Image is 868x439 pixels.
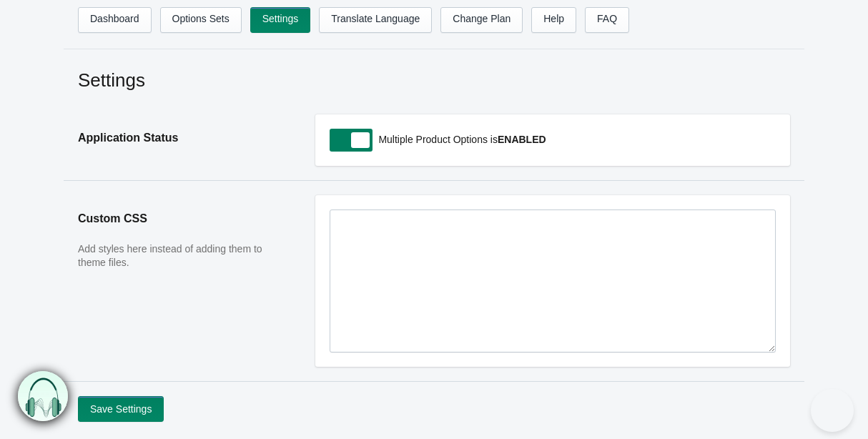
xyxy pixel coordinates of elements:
[19,372,69,422] img: bxm.png
[160,7,242,33] a: Options Sets
[250,7,311,33] a: Settings
[78,67,790,93] h2: Settings
[78,396,164,422] button: Save Settings
[78,195,287,242] h2: Custom CSS
[585,7,629,33] a: FAQ
[319,7,432,33] a: Translate Language
[440,7,523,33] a: Change Plan
[811,389,854,432] iframe: Toggle Customer Support
[498,134,546,145] b: ENABLED
[531,7,576,33] a: Help
[78,114,287,162] h2: Application Status
[78,7,152,33] a: Dashboard
[375,129,776,150] p: Multiple Product Options is
[78,242,287,270] p: Add styles here instead of adding them to theme files.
